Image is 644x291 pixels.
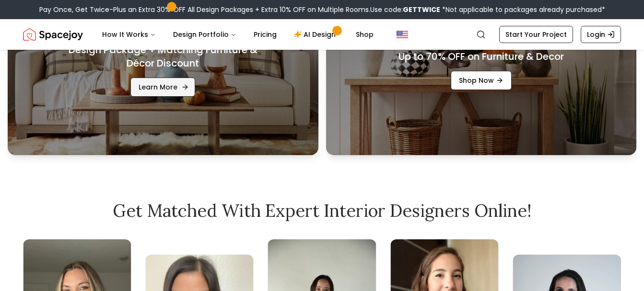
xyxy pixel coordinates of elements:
[56,43,270,70] h4: Design Package + Matching Furniture & Décor Discount
[499,26,573,43] a: Start Your Project
[398,50,564,63] h4: Up to 70% OFF on Furniture & Decor
[23,201,621,220] h2: Get Matched with Expert Interior Designers Online!
[581,26,621,43] a: Login
[286,25,346,44] a: AI Design
[165,25,244,44] button: Design Portfolio
[39,5,605,14] div: Pay Once, Get Twice-Plus an Extra 30% OFF All Design Packages + Extra 10% OFF on Multiple Rooms.
[130,78,195,97] a: Learn More
[451,71,512,90] a: Shop Now
[403,5,440,14] b: GETTWICE
[370,5,440,14] span: Use code:
[397,29,408,40] img: United States
[23,25,83,44] img: Spacejoy Logo
[348,25,381,44] a: Shop
[246,25,284,44] a: Pricing
[94,25,164,44] button: How It Works
[23,19,621,50] nav: Global
[23,25,83,44] a: Spacejoy
[440,5,605,14] span: *Not applicable to packages already purchased*
[94,25,381,44] nav: Main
